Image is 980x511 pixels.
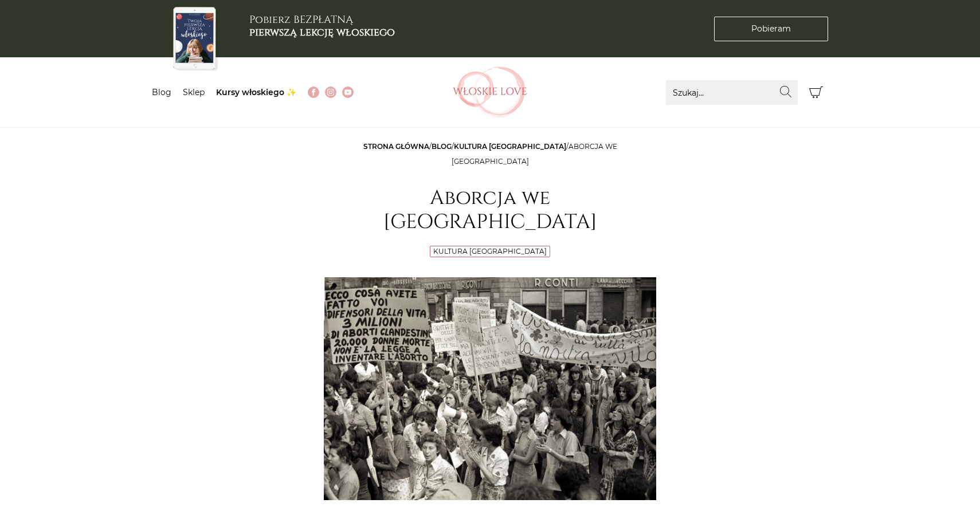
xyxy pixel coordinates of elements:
a: Kultura [GEOGRAPHIC_DATA] [433,247,547,256]
b: pierwszą lekcję włoskiego [249,25,395,40]
img: Włoskielove [453,66,527,118]
a: Pobieram [714,17,828,41]
a: Blog [432,142,452,151]
span: Pobieram [751,23,791,35]
a: Kultura [GEOGRAPHIC_DATA] [454,142,566,151]
button: Koszyk [803,80,828,105]
input: Szukaj... [666,80,798,105]
a: Kursy włoskiego ✨ [216,87,296,97]
a: Blog [152,87,171,97]
a: Strona główna [363,142,429,151]
a: Sklep [183,87,205,97]
h1: Aborcja we [GEOGRAPHIC_DATA] [324,186,656,234]
span: / / / [363,142,617,166]
h3: Pobierz BEZPŁATNĄ [249,14,395,38]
